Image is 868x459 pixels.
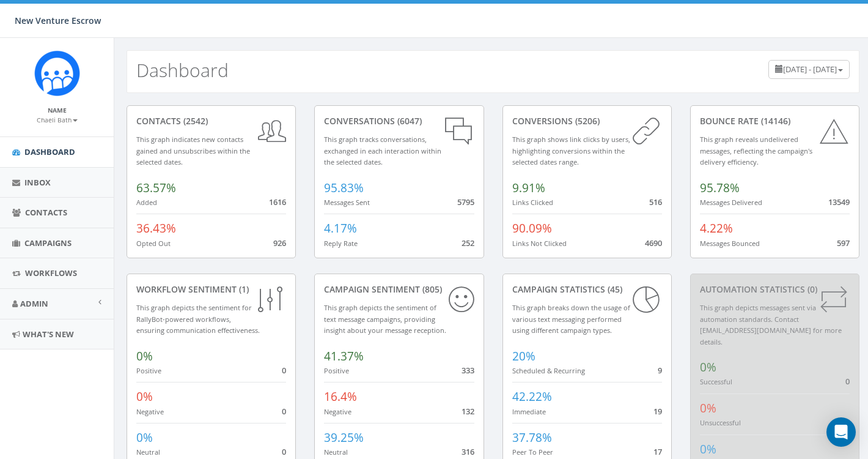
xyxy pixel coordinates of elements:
[136,180,176,196] span: 63.57%
[24,237,72,248] span: Campaigns
[324,198,370,207] small: Messages Sent
[420,283,442,295] span: (805)
[700,303,842,346] small: This graph depicts messages sent via automation standards. Contact [EMAIL_ADDRESS][DOMAIN_NAME] f...
[700,180,740,196] span: 95.78%
[512,220,552,236] span: 90.09%
[25,267,77,278] span: Workflows
[457,196,474,207] span: 5795
[136,198,157,207] small: Added
[395,115,422,127] span: (6047)
[645,237,662,248] span: 4690
[269,196,286,207] span: 1616
[700,220,733,236] span: 4.22%
[136,283,286,296] div: Workflow Sentiment
[462,406,474,417] span: 132
[324,115,474,127] div: conversations
[700,441,716,457] span: 0%
[324,283,474,296] div: Campaign Sentiment
[826,417,856,447] div: Open Intercom Messenger
[136,407,164,416] small: Negative
[805,283,817,295] span: (0)
[324,447,348,457] small: Neutral
[573,115,600,127] span: (5206)
[136,239,171,248] small: Opted Out
[20,298,48,309] span: Admin
[237,283,249,295] span: (1)
[700,283,850,296] div: Automation Statistics
[828,196,850,207] span: 13549
[658,365,662,376] span: 9
[700,359,716,375] span: 0%
[700,115,850,127] div: Bounce Rate
[24,146,75,157] span: Dashboard
[700,239,760,248] small: Messages Bounced
[324,180,364,196] span: 95.83%
[136,447,160,457] small: Neutral
[136,389,153,405] span: 0%
[25,207,67,218] span: Contacts
[181,115,208,127] span: (2542)
[512,366,585,375] small: Scheduled & Recurring
[700,400,716,416] span: 0%
[512,430,552,446] span: 37.78%
[700,377,732,386] small: Successful
[653,406,662,417] span: 19
[653,446,662,457] span: 17
[136,135,250,166] small: This graph indicates new contacts gained and unsubscribes within the selected dates.
[273,237,286,248] span: 926
[512,115,662,127] div: conversions
[512,198,553,207] small: Links Clicked
[23,329,74,340] span: What's New
[512,239,567,248] small: Links Not Clicked
[512,348,535,364] span: 20%
[324,239,358,248] small: Reply Rate
[845,376,850,387] span: 0
[462,446,474,457] span: 316
[37,114,78,125] a: Chaeli Bath
[324,348,364,364] span: 41.37%
[136,366,161,375] small: Positive
[136,303,260,335] small: This graph depicts the sentiment for RallyBot-powered workflows, ensuring communication effective...
[512,283,662,296] div: Campaign Statistics
[324,135,441,166] small: This graph tracks conversations, exchanged in each interaction within the selected dates.
[512,180,545,196] span: 9.91%
[15,15,101,26] span: New Venture Escrow
[324,366,349,375] small: Positive
[783,64,837,75] span: [DATE] - [DATE]
[136,430,153,446] span: 0%
[700,135,812,166] small: This graph reveals undelivered messages, reflecting the campaign's delivery efficiency.
[48,106,67,114] small: Name
[282,406,286,417] span: 0
[324,303,446,335] small: This graph depicts the sentiment of text message campaigns, providing insight about your message ...
[700,418,741,427] small: Unsuccessful
[37,116,78,124] small: Chaeli Bath
[512,303,630,335] small: This graph breaks down the usage of various text messaging performed using different campaign types.
[282,365,286,376] span: 0
[324,430,364,446] span: 39.25%
[512,389,552,405] span: 42.22%
[605,283,622,295] span: (45)
[837,237,850,248] span: 597
[512,407,546,416] small: Immediate
[700,198,762,207] small: Messages Delivered
[24,177,51,188] span: Inbox
[324,220,357,236] span: 4.17%
[462,365,474,376] span: 333
[282,446,286,457] span: 0
[136,348,153,364] span: 0%
[759,115,790,127] span: (14146)
[136,220,176,236] span: 36.43%
[136,115,286,127] div: contacts
[462,237,474,248] span: 252
[512,447,553,457] small: Peer To Peer
[512,135,630,166] small: This graph shows link clicks by users, highlighting conversions within the selected dates range.
[324,407,351,416] small: Negative
[136,60,229,80] h2: Dashboard
[34,50,80,96] img: Rally_Corp_Icon_1.png
[324,389,357,405] span: 16.4%
[649,196,662,207] span: 516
